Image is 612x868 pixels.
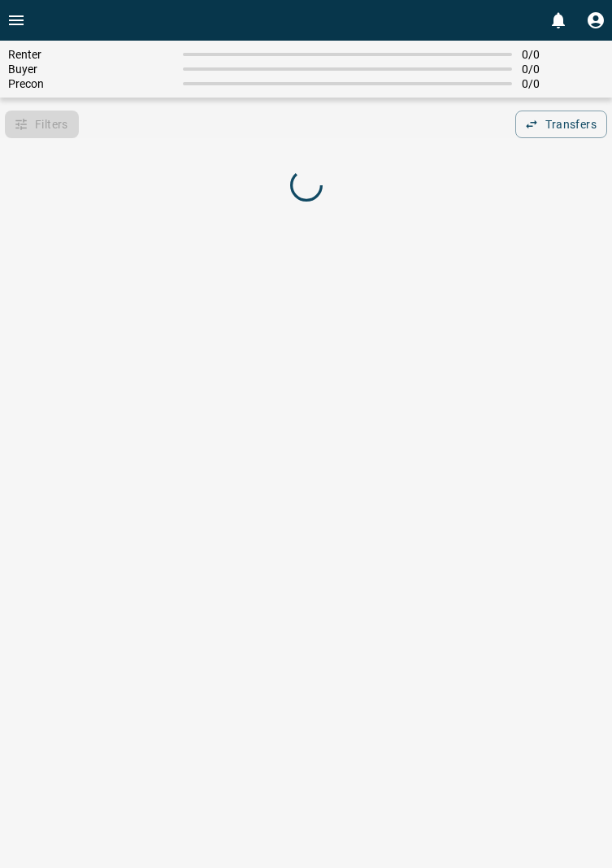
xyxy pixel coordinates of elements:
span: 0 / 0 [522,77,604,90]
span: Renter [8,48,173,61]
span: Buyer [8,63,173,76]
button: Transfers [515,111,607,138]
span: 0 / 0 [522,48,604,61]
button: Profile [579,4,612,37]
span: 0 / 0 [522,63,604,76]
span: Precon [8,77,173,90]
